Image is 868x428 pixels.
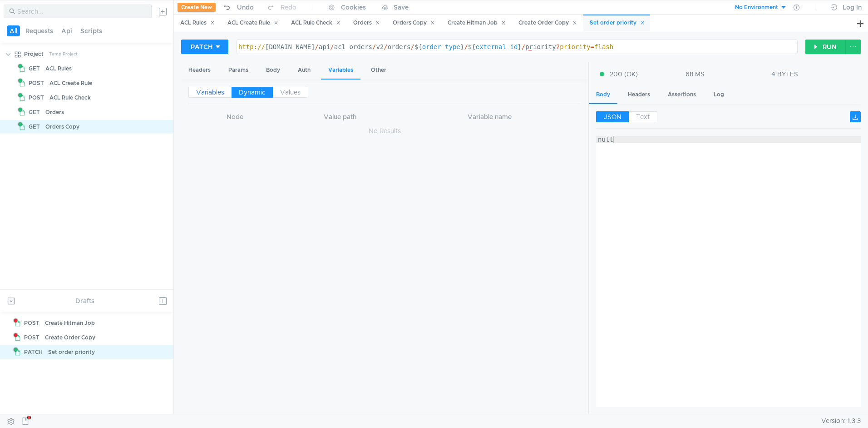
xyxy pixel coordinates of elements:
div: Cookies [341,2,366,13]
th: Node [196,111,275,122]
button: All [7,25,20,36]
th: Variable name [405,111,573,122]
div: Other [364,62,394,79]
nz-embed-empty: No Results [369,127,401,135]
input: Search... [17,6,146,16]
span: GET [29,105,40,119]
div: Log [706,86,731,103]
button: Redo [260,0,303,14]
div: Headers [621,86,657,103]
div: Set order priority [590,18,645,28]
span: Variables [196,88,224,96]
div: No Environment [735,3,778,12]
div: Headers [181,62,218,79]
div: Orders [353,18,380,28]
th: Value path [275,111,405,122]
div: 4 BYTES [771,70,798,78]
div: Create Hitman Job [45,316,95,330]
div: ACL Rule Check [291,18,340,28]
div: ACL Rules [180,18,215,28]
div: Log In [843,2,862,13]
div: Auth [291,62,318,79]
span: 200 (OK) [610,69,638,79]
div: Orders [45,105,64,119]
span: Dynamic [239,88,266,96]
div: Assertions [661,86,703,103]
div: ACL Rule Check [49,91,91,105]
div: ACL Create Rule [227,18,278,28]
div: Create Hitman Job [448,18,506,28]
span: GET [29,62,40,75]
div: 68 MS [686,70,705,78]
span: PATCH [24,345,43,359]
div: Set order priority [48,345,95,359]
div: Body [589,86,617,104]
div: Project [24,47,44,61]
div: Create Order Copy [518,18,577,28]
div: Params [221,62,256,79]
span: GET [29,120,40,134]
div: Redo [281,2,296,13]
span: Text [636,113,650,121]
div: PATCH [191,42,212,52]
div: Save [394,4,409,10]
div: ACL Rules [45,62,72,75]
div: Temp Project [49,47,78,61]
button: RUN [805,40,846,54]
div: Orders Copy [45,120,79,134]
div: Body [259,62,287,79]
span: POST [24,331,39,344]
div: Orders Copy [393,18,435,28]
span: POST [24,316,39,330]
span: POST [29,76,44,90]
span: Values [280,88,301,96]
button: Requests [23,25,56,36]
span: Version: 1.3.3 [821,414,861,428]
button: PATCH [181,40,228,54]
div: Variables [321,62,360,80]
span: POST [29,91,44,105]
div: Undo [237,2,254,13]
div: ACL Create Rule [49,76,92,90]
div: Drafts [75,295,94,306]
button: Scripts [78,25,105,36]
div: Create Order Copy [45,331,95,344]
button: Create New [178,3,216,12]
button: Undo [216,0,260,14]
span: JSON [604,113,621,121]
button: Api [59,25,75,36]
